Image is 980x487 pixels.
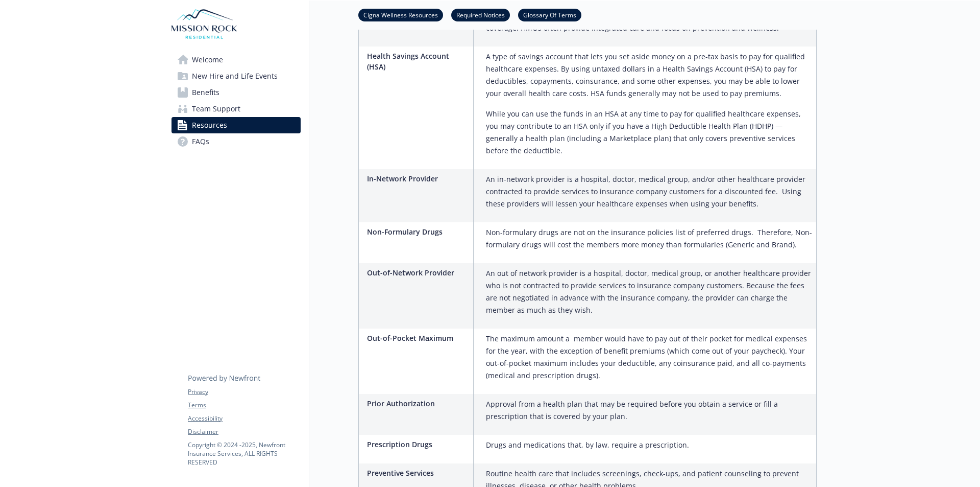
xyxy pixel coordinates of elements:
p: Approval from a health plan that may be required before you obtain a service or fill a prescripti... [486,398,812,423]
p: Preventive Services [367,468,469,478]
span: Benefits [192,84,219,101]
a: Accessibility [188,414,300,423]
p: Copyright © 2024 - 2025 , Newfront Insurance Services, ALL RIGHTS RESERVED [188,440,300,467]
p: Prior Authorization [367,398,469,409]
p: Out-of-Network Provider [367,267,469,278]
a: FAQs [171,133,301,150]
a: Glossary Of Terms [518,10,581,19]
p: Out-of-Pocket Maximum [367,333,469,343]
p: In-Network Provider [367,173,469,184]
p: A type of savings account that lets you set aside money on a pre-tax basis to pay for qualified h... [486,51,812,100]
span: Resources [192,117,227,133]
p: Prescription Drugs [367,439,469,450]
a: New Hire and Life Events [171,68,301,84]
a: Resources [171,117,301,133]
a: Benefits [171,84,301,101]
p: An in-network provider is a hospital, doctor, medical group, and/or other healthcare provider con... [486,173,812,210]
p: An out of network provider is a hospital, doctor, medical group, or another healthcare provider w... [486,267,812,316]
p: While you can use the funds in an HSA at any time to pay for qualified healthcare expenses, you m... [486,108,812,157]
a: Privacy [188,387,300,397]
p: Health Savings Account (HSA) [367,51,469,72]
a: Disclaimer [188,427,300,436]
span: Team Support [192,101,240,117]
span: Welcome [192,52,223,68]
p: The maximum amount a member would have to pay out of their pocket for medical expenses for the ye... [486,333,812,382]
p: Drugs and medications that, by law, require a prescription. [486,439,689,451]
span: New Hire and Life Events [192,68,278,84]
p: Non-Formulary Drugs [367,226,469,237]
a: Terms [188,401,300,410]
span: FAQs [192,133,209,150]
a: Team Support [171,101,301,117]
a: Cigna Wellness Resources [358,10,443,19]
a: Required Notices [451,10,510,19]
a: Welcome [171,52,301,68]
p: Non-formulary drugs are not on the insurance policies list of preferred drugs. Therefore, Non-for... [486,226,812,251]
